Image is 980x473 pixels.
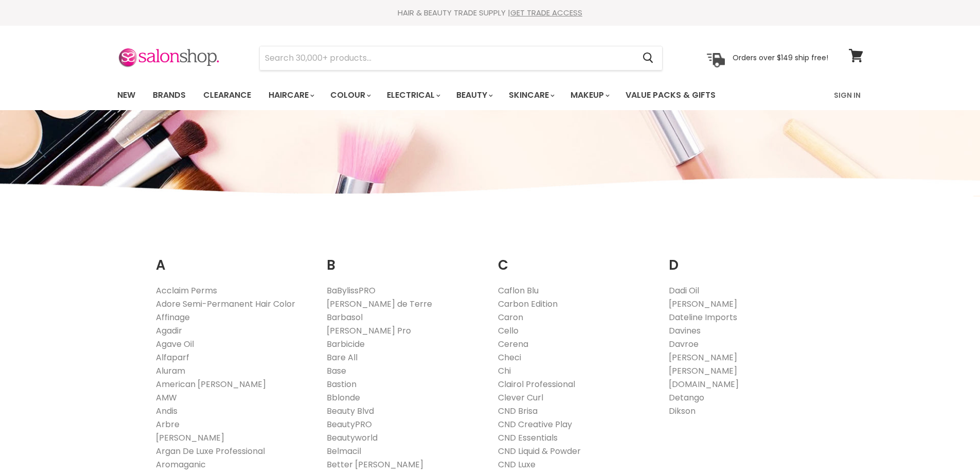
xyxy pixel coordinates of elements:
form: Product [259,46,663,71]
a: Makeup [563,84,616,106]
a: Chi [498,365,511,377]
a: Bblonde [327,392,360,404]
p: Orders over $149 ship free! [733,53,828,62]
a: Beauty Blvd [327,405,374,417]
a: Detango [669,392,704,404]
a: [PERSON_NAME] [669,298,737,310]
a: [PERSON_NAME] [156,432,224,444]
a: Dateline Imports [669,311,737,323]
a: CND Brisa [498,405,538,417]
a: Affinage [156,311,190,323]
a: Cello [498,325,519,337]
nav: Main [104,80,876,110]
a: Bare All [327,352,358,363]
a: Argan De Luxe Professional [156,445,265,457]
a: Caflon Blu [498,285,539,296]
a: Agave Oil [156,338,194,350]
a: Checi [498,352,521,363]
a: Aluram [156,365,185,377]
a: [PERSON_NAME] Pro [327,325,411,337]
ul: Main menu [110,80,776,110]
a: [DOMAIN_NAME] [669,378,739,390]
a: Alfaparf [156,352,189,363]
a: [PERSON_NAME] [669,352,737,363]
a: CND Luxe [498,459,536,470]
a: [PERSON_NAME] de Terre [327,298,432,310]
a: Carbon Edition [498,298,558,310]
a: Davines [669,325,701,337]
a: Arbre [156,418,180,430]
h2: D [669,241,825,276]
div: HAIR & BEAUTY TRADE SUPPLY | [104,8,876,18]
h2: A [156,241,312,276]
a: Agadir [156,325,182,337]
a: Base [327,365,346,377]
a: Acclaim Perms [156,285,217,296]
a: Bastion [327,378,357,390]
a: Clairol Professional [498,378,575,390]
a: CND Creative Play [498,418,572,430]
a: Dikson [669,405,696,417]
a: American [PERSON_NAME] [156,378,266,390]
a: CND Essentials [498,432,558,444]
a: Barbicide [327,338,365,350]
a: BeautyPRO [327,418,372,430]
a: Aromaganic [156,459,206,470]
a: New [110,84,143,106]
a: Beauty [449,84,499,106]
a: Barbasol [327,311,363,323]
a: Haircare [261,84,320,106]
a: Clearance [195,84,259,106]
a: Electrical [379,84,447,106]
h2: B [327,241,483,276]
a: Adore Semi-Permanent Hair Color [156,298,295,310]
h2: C [498,241,654,276]
button: Search [635,46,662,70]
a: Davroe [669,338,699,350]
a: GET TRADE ACCESS [510,7,582,18]
a: Clever Curl [498,392,543,404]
a: Value Packs & Gifts [618,84,723,106]
input: Search [260,46,635,70]
a: CND Liquid & Powder [498,445,581,457]
a: Belmacil [327,445,361,457]
a: Cerena [498,338,528,350]
a: Sign In [828,84,867,106]
a: Beautyworld [327,432,378,444]
a: Brands [145,84,193,106]
a: Dadi Oil [669,285,699,296]
a: Skincare [501,84,561,106]
a: Caron [498,311,523,323]
a: Colour [323,84,377,106]
a: BaBylissPRO [327,285,376,296]
a: AMW [156,392,177,404]
a: Better [PERSON_NAME] [327,459,423,470]
a: Andis [156,405,177,417]
a: [PERSON_NAME] [669,365,737,377]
